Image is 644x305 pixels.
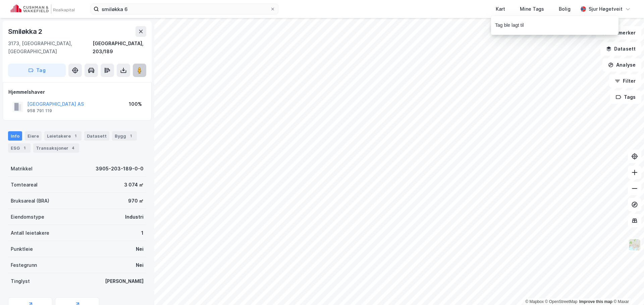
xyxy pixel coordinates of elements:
[496,5,505,13] div: Kart
[141,229,144,237] div: 1
[11,165,33,173] div: Matrikkel
[11,213,44,221] div: Eiendomstype
[25,131,42,141] div: Eiere
[545,299,578,304] a: OpenStreetMap
[11,197,49,205] div: Bruksareal (BRA)
[136,245,144,253] div: Nei
[8,40,93,56] div: 3173, [GEOGRAPHIC_DATA], [GEOGRAPHIC_DATA]
[84,131,109,141] div: Datasett
[70,145,76,151] div: 4
[44,131,82,141] div: Leietakere
[8,143,31,153] div: ESG
[136,261,144,269] div: Nei
[610,90,641,104] button: Tags
[112,131,137,141] div: Bygg
[27,108,52,113] div: 958 791 119
[579,299,612,304] a: Improve this map
[99,4,270,14] input: Søk på adresse, matrikkel, gårdeiere, leietakere eller personer
[589,5,623,13] div: Sjur Høgetveit
[520,5,544,13] div: Mine Tags
[11,245,33,253] div: Punktleie
[93,40,146,56] div: [GEOGRAPHIC_DATA], 203/189
[11,4,74,14] img: cushman-wakefield-realkapital-logo.202ea83816669bd177139c58696a8fa1.svg
[11,277,30,285] div: Tinglyst
[129,100,142,108] div: 100%
[33,143,79,153] div: Transaksjoner
[11,229,49,237] div: Antall leietakere
[8,64,66,77] button: Tag
[72,133,79,139] div: 1
[525,299,544,304] a: Mapbox
[125,213,144,221] div: Industri
[602,58,641,72] button: Analyse
[600,42,641,56] button: Datasett
[8,131,22,141] div: Info
[628,238,641,251] img: Z
[610,273,644,305] div: Kontrollprogram for chat
[8,88,146,96] div: Hjemmelshaver
[8,26,44,37] div: Smiløkka 2
[610,273,644,305] iframe: Chat Widget
[127,133,134,139] div: 1
[96,165,144,173] div: 3905-203-189-0-0
[495,21,524,29] div: Tag ble lagt til
[21,145,28,151] div: 1
[609,74,641,88] button: Filter
[11,261,37,269] div: Festegrunn
[559,5,571,13] div: Bolig
[128,197,144,205] div: 970 ㎡
[11,181,38,189] div: Tomteareal
[105,277,144,285] div: [PERSON_NAME]
[124,181,144,189] div: 3 074 ㎡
